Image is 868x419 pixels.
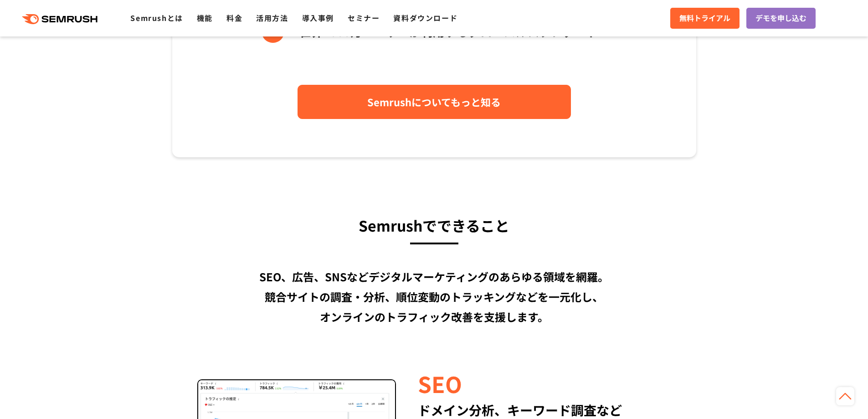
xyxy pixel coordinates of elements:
a: Semrushとは [130,12,183,23]
a: 導入事例 [302,12,334,23]
a: セミナー [348,12,380,23]
a: 活用方法 [256,12,288,23]
a: 無料トライアル [670,8,740,29]
a: デモを申し込む [746,8,816,29]
div: SEO、広告、SNSなどデジタルマーケティングのあらゆる領域を網羅。 競合サイトの調査・分析、順位変動のトラッキングなどを一元化し、 オンラインのトラフィック改善を支援します。 [172,267,696,327]
a: 料金 [226,12,242,23]
a: 資料ダウンロード [393,12,457,23]
div: SEO [418,368,671,399]
h3: Semrushでできること [172,213,696,238]
span: 無料トライアル [679,12,730,24]
span: Semrushについてもっと知る [367,94,501,110]
a: 機能 [197,12,213,23]
a: Semrushについてもっと知る [298,85,571,119]
span: デモを申し込む [755,12,806,24]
